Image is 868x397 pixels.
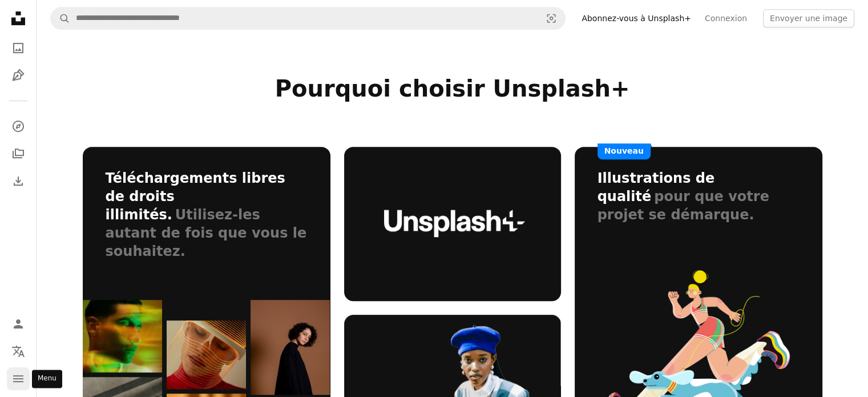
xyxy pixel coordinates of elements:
span: pour que votre projet se démarque. [597,189,769,223]
a: Accueil — Unsplash [7,7,30,32]
button: Langue [7,340,30,363]
img: bento_img-05.jpg [251,300,330,395]
img: bento_img-01.jpg [83,300,162,372]
a: Illustrations [7,64,30,87]
button: Menu [7,367,30,390]
button: Rechercher sur Unsplash [51,7,70,29]
a: Explorer [7,115,30,138]
a: Photos [7,37,30,59]
a: Abonnez-vous à Unsplash+ [575,9,698,27]
span: Nouveau [597,143,651,159]
button: Envoyer une image [763,9,854,27]
h2: Pourquoi choisir Unsplash+ [83,75,822,102]
span: Utilisez-les autant de fois que vous le souhaitez. [106,207,307,259]
form: Rechercher des visuels sur tout le site [50,7,566,30]
button: Recherche de visuels [538,7,565,29]
a: Collections [7,142,30,165]
h3: Illustrations de qualité [597,170,715,204]
img: bento_img-03.jpg [167,320,246,389]
a: Historique de téléchargement [7,170,30,193]
h3: Téléchargements libres de droits illimités. [106,170,285,223]
a: Connexion / S’inscrire [7,312,30,335]
a: Connexion [698,9,754,27]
